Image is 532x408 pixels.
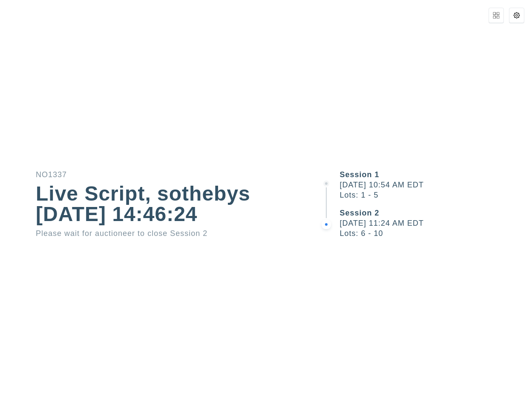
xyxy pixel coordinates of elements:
div: Session 2 [339,209,532,217]
div: [DATE] 10:54 AM EDT [339,181,532,189]
div: Lots: 6 - 10 [339,230,532,237]
div: Please wait for auctioneer to close Session 2 [36,230,283,237]
div: NO1337 [36,171,283,178]
div: Session 1 [339,171,532,178]
div: Live Script, sothebys [DATE] 14:46:24 [36,184,283,224]
div: [DATE] 11:24 AM EDT [339,219,532,227]
div: Lots: 1 - 5 [339,191,532,199]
